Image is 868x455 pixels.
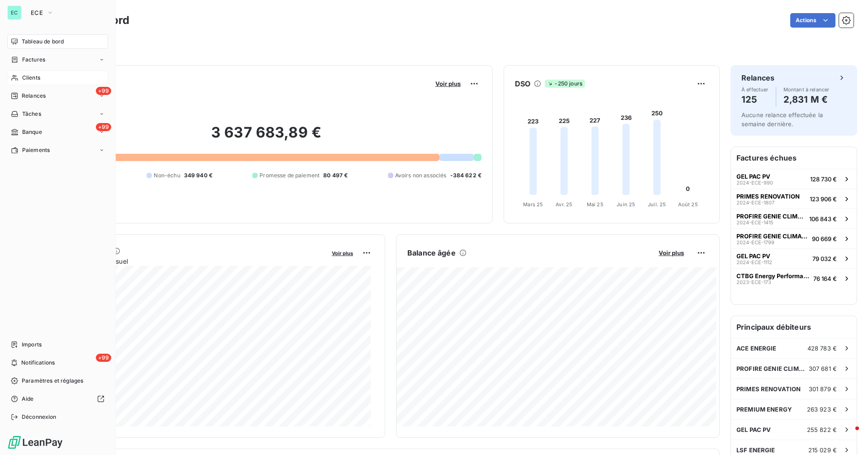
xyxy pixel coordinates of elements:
span: Aide [22,395,34,403]
a: Factures [7,52,108,67]
div: EC [7,5,22,20]
span: GEL PAC PV [736,426,771,433]
button: PROFIRE GENIE CLIMATIQUE2024-ECE-179990 669 € [731,228,857,248]
span: 80 497 € [323,171,348,180]
tspan: Juin 25 [617,201,635,208]
img: Logo LeanPay [7,435,63,450]
span: 215 029 € [808,446,837,454]
button: PRIMES RENOVATION2024-ECE-1807123 906 € [731,189,857,209]
span: Tâches [22,110,41,118]
button: Voir plus [656,249,687,257]
tspan: Juil. 25 [648,201,666,208]
span: Voir plus [332,250,353,256]
span: LSF ENERGIE [736,446,775,454]
span: 2024-ECE-1807 [736,200,774,205]
span: 123 906 € [810,195,837,203]
h6: Principaux débiteurs [731,316,857,338]
span: 255 822 € [807,426,837,433]
span: 106 843 € [809,215,837,223]
a: Clients [7,71,108,85]
span: À effectuer [741,87,769,92]
h6: Factures échues [731,147,857,169]
span: 307 681 € [809,365,837,372]
span: Banque [22,128,42,136]
span: GEL PAC PV [736,173,770,180]
span: ECE [31,9,43,16]
span: 301 879 € [809,385,837,393]
h6: Balance âgée [407,247,456,258]
span: 2024-ECE-1799 [736,240,774,245]
a: +99Banque [7,125,108,139]
span: Factures [22,56,45,64]
span: +99 [96,87,111,95]
span: +99 [96,354,111,362]
span: Tableau de bord [22,38,64,46]
tspan: Avr. 25 [556,201,572,208]
span: 128 730 € [810,175,837,183]
button: GEL PAC PV2024-ECE-111279 032 € [731,248,857,268]
span: Promesse de paiement [259,171,320,180]
a: Imports [7,337,108,352]
span: GEL PAC PV [736,252,770,260]
a: +99Relances [7,89,108,103]
span: CTBG Energy Performance [736,272,810,280]
span: 2024-ECE-1112 [736,260,772,265]
span: PRIMES RENOVATION [736,193,800,200]
span: PRIMES RENOVATION [736,385,801,393]
h6: DSO [515,78,530,89]
span: Déconnexion [22,413,57,421]
span: Paiements [22,146,50,154]
a: Paiements [7,143,108,157]
a: Tâches [7,107,108,121]
span: ACE ENERGIE [736,345,777,352]
span: 428 783 € [807,345,837,352]
h4: 2,831 M € [783,92,830,107]
tspan: Mai 25 [587,201,604,208]
a: Tableau de bord [7,34,108,49]
span: Relances [22,92,46,100]
span: -384 622 € [450,171,482,180]
span: -250 jours [545,80,585,88]
span: 2024-ECE-990 [736,180,773,185]
span: Notifications [21,359,55,367]
span: 263 923 € [807,406,837,413]
span: Paramètres et réglages [22,377,83,385]
span: 2023-ECE-173 [736,280,771,285]
span: PROFIRE GENIE CLIMATIQUE [736,213,806,220]
h2: 3 637 683,89 € [51,123,481,151]
span: Voir plus [659,249,684,256]
span: 2024-ECE-1415 [736,220,774,225]
tspan: Août 25 [678,201,698,208]
a: Aide [7,392,108,406]
span: PROFIRE GENIE CLIMATIQUE [736,232,808,240]
span: Aucune relance effectuée la semaine dernière. [741,111,823,128]
span: Clients [22,74,40,82]
span: 79 032 € [812,255,837,262]
button: GEL PAC PV2024-ECE-990128 730 € [731,169,857,189]
button: CTBG Energy Performance2023-ECE-17376 164 € [731,268,857,288]
button: PROFIRE GENIE CLIMATIQUE2024-ECE-1415106 843 € [731,209,857,228]
h4: 125 [741,92,769,107]
span: PROFIRE GENIE CLIMATIQUE [736,365,809,372]
button: Voir plus [329,249,356,257]
span: 90 669 € [812,235,837,242]
span: +99 [96,123,111,131]
span: Chiffre d'affaires mensuel [51,256,325,266]
a: Paramètres et réglages [7,374,108,388]
tspan: Mars 25 [523,201,543,208]
span: 349 940 € [184,171,212,180]
span: 76 164 € [813,275,837,282]
button: Voir plus [433,80,463,88]
span: Montant à relancer [783,87,830,92]
button: Actions [790,13,835,28]
span: Voir plus [435,80,461,87]
span: PREMIUM ENERGY [736,406,792,413]
span: Avoirs non associés [395,171,447,180]
h6: Relances [741,72,774,83]
span: Imports [22,341,42,349]
span: Non-échu [154,171,180,180]
iframe: Intercom live chat [837,424,859,446]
